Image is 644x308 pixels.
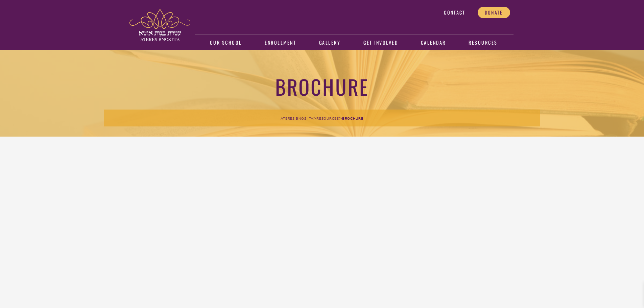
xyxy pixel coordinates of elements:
[129,9,190,41] img: ateres
[316,115,339,121] a: Resources
[485,9,503,16] span: Donate
[342,116,363,121] span: Brochure
[281,115,313,121] a: Ateres Bnos Ita
[314,35,345,51] a: Gallery
[416,35,451,51] a: Calendar
[444,9,465,16] span: Contact
[104,110,540,126] div: > >
[437,7,472,18] a: Contact
[478,7,510,18] a: Donate
[359,35,403,51] a: Get Involved
[260,35,301,51] a: Enrollment
[464,35,502,51] a: Resources
[205,35,247,51] a: Our School
[316,116,339,121] span: Resources
[104,74,540,99] h1: Brochure
[281,116,313,121] span: Ateres Bnos Ita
